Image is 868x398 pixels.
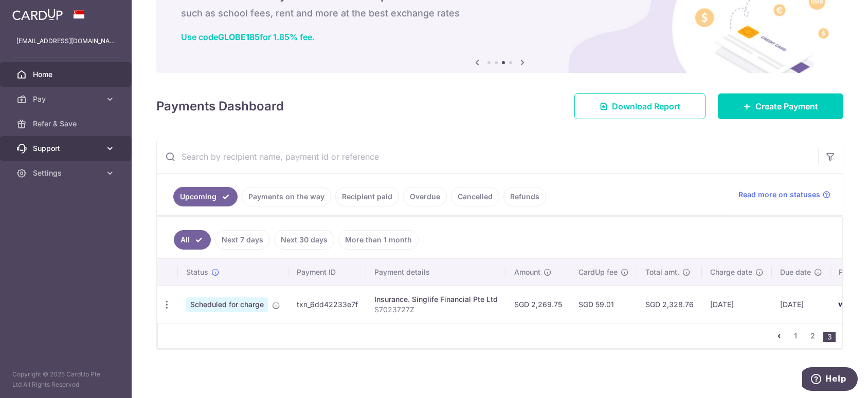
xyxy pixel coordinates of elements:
div: Insurance. Singlife Financial Pte Ltd [374,294,498,305]
span: Create Payment [755,100,818,112]
p: [EMAIL_ADDRESS][DOMAIN_NAME] [16,36,115,46]
span: Charge date [710,267,752,277]
span: Amount [514,267,540,277]
span: Scheduled for charge [186,297,268,312]
h4: Payments Dashboard [156,97,284,116]
a: More than 1 month [338,230,419,250]
p: S7023727Z [374,305,498,315]
a: Next 7 days [215,230,270,250]
span: Download Report [612,100,680,112]
a: Cancelled [451,187,499,206]
a: Download Report [574,93,706,119]
img: CardUp [12,8,63,21]
a: Payments on the way [242,187,331,206]
th: Payment ID [288,259,366,286]
td: txn_6dd42233e7f [288,286,366,323]
span: Settings [33,168,101,178]
img: Bank Card [834,298,854,311]
a: All [174,230,211,250]
td: [DATE] [772,286,830,323]
span: CardUp fee [578,267,618,277]
span: Refer & Save [33,119,101,129]
span: Status [186,267,208,277]
iframe: Opens a widget where you can find more information [802,367,858,393]
h6: such as school fees, rent and more at the best exchange rates [181,7,819,20]
a: Overdue [403,187,447,206]
span: Home [33,69,101,80]
a: 1 [789,330,802,342]
a: Refunds [503,187,546,206]
li: 3 [823,332,836,342]
input: Search by recipient name, payment id or reference [157,140,818,173]
span: Support [33,143,101,154]
a: Create Payment [718,93,843,119]
td: SGD 59.01 [570,286,637,323]
a: Next 30 days [274,230,334,250]
a: Recipient paid [335,187,399,206]
a: Read more on statuses [738,189,830,200]
th: Payment details [366,259,506,286]
nav: pager [773,324,842,348]
span: Due date [780,267,811,277]
td: SGD 2,269.75 [506,286,570,323]
b: GLOBE185 [218,32,260,42]
a: Upcoming [173,187,238,206]
span: Total amt. [645,267,679,277]
span: Pay [33,94,101,104]
td: [DATE] [702,286,772,323]
td: SGD 2,328.76 [637,286,702,323]
a: Use codeGLOBE185for 1.85% fee. [181,32,315,42]
span: Read more on statuses [738,189,820,200]
a: 2 [806,330,819,342]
